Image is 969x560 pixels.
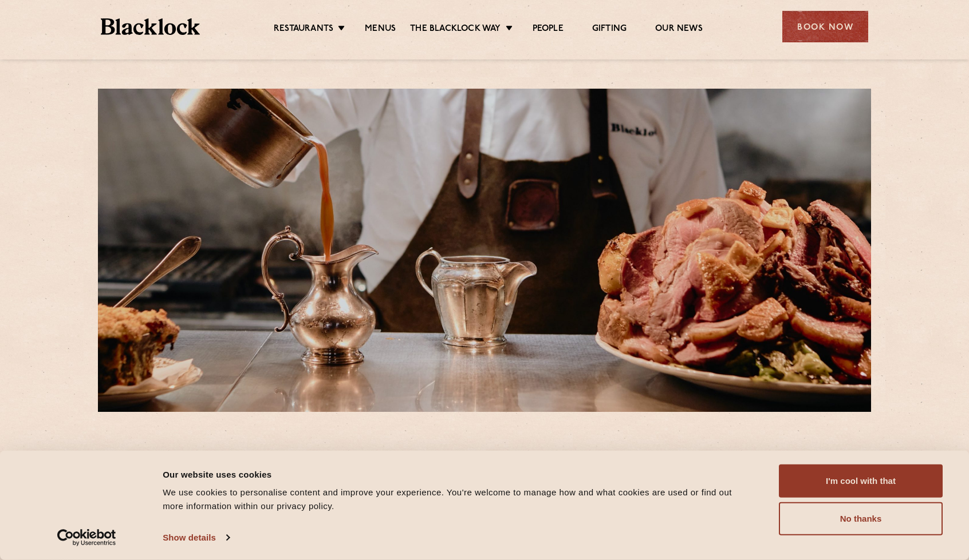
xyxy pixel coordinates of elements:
a: Restaurants [274,23,333,36]
a: Menus [365,23,396,36]
a: Gifting [592,23,627,36]
a: People [533,23,564,36]
button: I'm cool with that [779,464,943,498]
a: Usercentrics Cookiebot - opens in a new window [37,529,137,546]
div: Our website uses cookies [163,467,753,481]
a: The Blacklock Way [410,23,501,36]
img: BL_Textured_Logo-footer-cropped.svg [101,18,200,35]
a: Our News [655,23,703,36]
button: No thanks [779,502,943,535]
div: We use cookies to personalise content and improve your experience. You're welcome to manage how a... [163,486,753,513]
div: Book Now [782,11,868,42]
a: Show details [163,529,229,546]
